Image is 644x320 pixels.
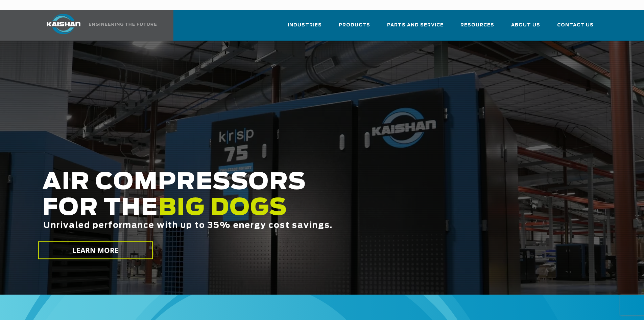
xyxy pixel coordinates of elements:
[387,21,444,29] span: Parts and Service
[72,246,119,255] span: LEARN MORE
[339,16,370,39] a: Products
[288,16,322,39] a: Industries
[511,16,540,39] a: About Us
[43,221,333,230] span: Unrivaled performance with up to 35% energy cost savings.
[460,21,494,29] span: Resources
[38,14,89,34] img: kaishan logo
[42,170,507,251] h2: AIR COMPRESSORS FOR THE
[387,16,444,39] a: Parts and Service
[557,21,594,29] span: Contact Us
[38,241,153,259] a: LEARN MORE
[339,21,370,29] span: Products
[38,10,158,41] a: Kaishan USA
[511,21,540,29] span: About Us
[288,21,322,29] span: Industries
[460,16,494,39] a: Resources
[557,16,594,39] a: Contact Us
[89,23,157,26] img: Engineering the future
[158,197,287,220] span: BIG DOGS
